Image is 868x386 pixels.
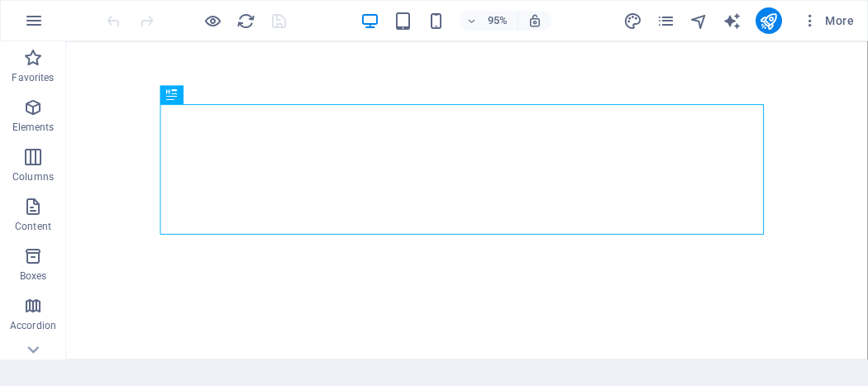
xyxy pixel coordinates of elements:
p: Content [15,220,51,233]
button: reload [236,11,255,31]
i: Reload page [236,12,255,31]
p: Elements [12,121,55,134]
p: Accordion [10,319,56,332]
p: Boxes [20,269,47,283]
i: On resize automatically adjust zoom level to fit chosen device. [527,13,542,28]
button: 95% [460,11,518,31]
p: Columns [12,170,54,183]
button: Click here to leave preview mode and continue editing [203,11,222,31]
h6: 95% [484,11,511,31]
p: Favorites [12,71,54,84]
